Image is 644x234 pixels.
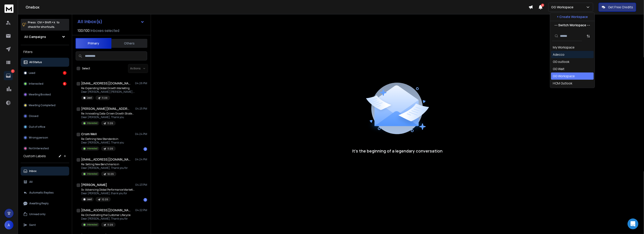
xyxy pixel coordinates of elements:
div: My Workspace [553,45,575,50]
p: 10.09 [107,172,114,176]
p: Re: Expanding Global Growth Marketing [81,86,135,90]
p: All [29,180,33,184]
p: Interested [87,121,97,125]
p: 04:24 PM [135,158,147,161]
h1: Crom Well [81,132,97,136]
p: 04:23 PM [135,183,147,187]
h1: All Campaigns [24,35,46,39]
div: GG Wait [553,67,564,71]
p: 7 [11,69,15,73]
button: Meeting Booked [21,90,69,99]
p: Get Free Credits [608,5,633,9]
div: 1 [144,147,147,151]
p: All Status [29,60,42,64]
button: Primary [75,38,111,49]
button: Others [111,38,147,48]
img: logo [4,4,13,13]
button: Automatic Replies [21,188,69,197]
p: Lead [87,96,92,99]
button: + Create Workspace [550,13,595,21]
p: 11.09 [107,122,113,125]
button: Not Interested [21,144,69,153]
p: Dear [PERSON_NAME], Thank you for [81,166,128,170]
span: 2 [541,4,544,7]
button: All Inbox(s) [74,17,148,26]
div: 6 [63,82,66,86]
button: Inbox [21,167,69,176]
button: Lead1 [21,68,69,77]
p: 04:24 PM [135,132,147,136]
div: GG Workspace [553,74,575,78]
button: All Campaigns [21,32,69,41]
h3: Custom Labels [23,154,46,158]
p: Sent [29,223,36,227]
div: GG outlook [553,60,569,64]
p: Closed [29,114,38,118]
h1: All Inbox(s) [77,19,102,24]
h1: [PERSON_NAME] [81,183,107,187]
p: Sv: Advancing Global Performance Marketing [81,188,135,192]
p: Re: Innovating Data-Driven Growth Strategies [81,112,135,115]
p: Wrong person [29,136,48,139]
div: HCM Outlook [553,81,572,86]
p: Re: Setting New Benchmarks in [81,163,128,166]
button: Interested6 [21,79,69,88]
p: Meeting Completed [29,104,55,107]
p: Re: Orchestrating the Customer Lifecycle [81,213,131,217]
p: Dear [PERSON_NAME], thank you for [81,192,135,195]
p: Interested [87,223,97,226]
p: Dear [PERSON_NAME], Thank you [81,141,124,144]
span: Ctrl + Shift + k [37,20,56,25]
label: Select [82,67,90,70]
button: All [21,177,69,186]
div: Adecco [553,52,564,57]
button: A [4,221,13,230]
p: --- Switch Workspace --- [555,23,590,27]
p: Lead [87,198,92,201]
p: 11.09 [107,223,113,227]
p: + Create Workspace [557,15,588,19]
h3: Inboxes selected [91,28,119,33]
p: Dear [PERSON_NAME] [PERSON_NAME], Thank you for [81,90,135,94]
a: 7 [4,71,13,80]
h1: Onebox [26,4,529,10]
p: GG Workspace [551,5,575,9]
h3: Filters [21,49,69,55]
p: Interested [87,172,97,176]
p: 11.09 [107,147,113,150]
button: Unread only [21,210,69,219]
button: Awaiting Reply [21,199,69,208]
p: Re: Defining New Standards in [81,137,124,141]
p: Automatic Replies [29,191,54,194]
p: 04:25 PM [135,107,147,110]
div: 1 [144,198,147,202]
p: Meeting Booked [29,93,51,96]
p: 04:22 PM [135,208,147,212]
p: Interested [87,147,97,150]
h1: [EMAIL_ADDRESS][DOMAIN_NAME] [81,208,131,212]
button: Wrong person [21,133,69,142]
p: Dear [PERSON_NAME], Thank you [81,115,135,119]
button: Closed [21,112,69,121]
button: Get Free Credits [599,3,636,12]
h1: [PERSON_NAME][EMAIL_ADDRESS][DOMAIN_NAME] [81,106,131,111]
h1: [EMAIL_ADDRESS][DOMAIN_NAME] [81,157,131,162]
button: All Status [21,58,69,67]
div: Open Intercom Messenger [628,219,638,229]
p: 04:26 PM [135,82,147,85]
p: Lead [29,71,35,75]
div: 1 [63,71,66,75]
p: Interested [29,82,43,86]
p: Dear [PERSON_NAME], Thank you for [81,217,131,221]
p: It’s the beginning of a legendary conversation [352,148,443,154]
p: Awaiting Reply [29,202,49,205]
p: 11.09 [102,96,107,100]
p: 10.09 [102,198,108,201]
button: Meeting Completed [21,101,69,110]
button: Sent [21,221,69,230]
h1: [EMAIL_ADDRESS][DOMAIN_NAME] [81,81,131,86]
button: Out of office [21,122,69,131]
p: Not Interested [29,147,49,150]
